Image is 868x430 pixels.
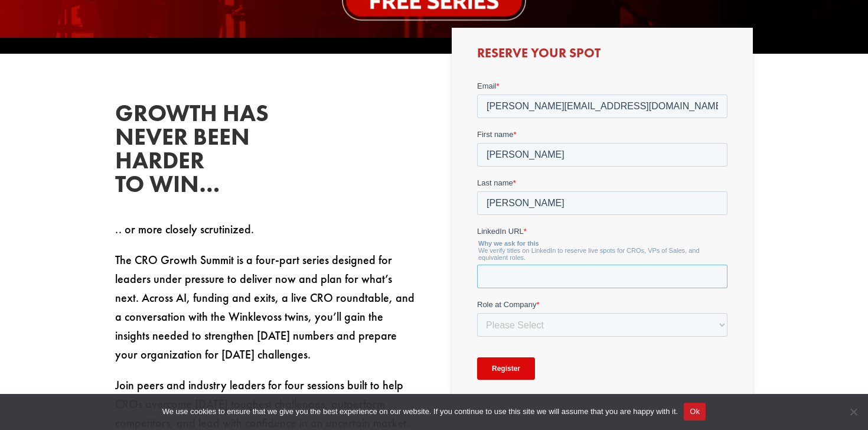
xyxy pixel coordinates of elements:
[115,221,254,237] span: .. or more closely scrutinized.
[162,406,678,418] span: We use cookies to ensure that we give you the best experience on our website. If you continue to ...
[477,47,727,66] h3: Reserve Your Spot
[847,406,859,418] span: No
[477,80,727,413] iframe: Form 0
[115,252,415,362] span: The CRO Growth Summit is a four-part series designed for leaders under pressure to deliver now an...
[115,102,292,202] h2: Growth has never been harder to win…
[684,403,706,421] button: Ok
